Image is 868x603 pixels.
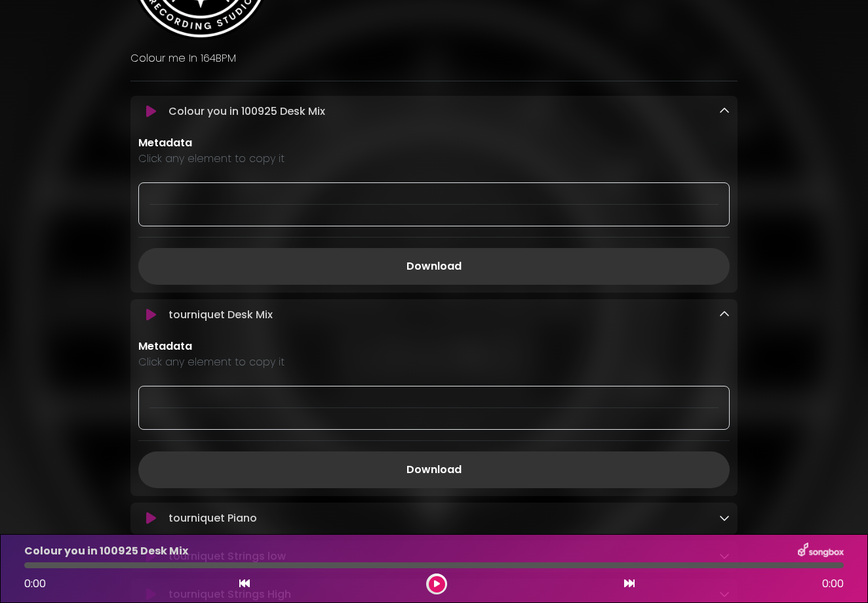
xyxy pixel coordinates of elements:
p: tourniquet Piano [168,510,257,526]
p: Colour you in 100925 Desk Mix [24,543,188,559]
p: tourniquet Desk Mix [168,307,273,323]
a: Download [138,451,730,488]
p: Click any element to copy it [138,354,730,370]
span: 0:00 [24,576,46,591]
span: 0:00 [822,576,844,592]
p: Metadata [138,135,730,151]
img: songbox-logo-white.png [798,543,844,560]
p: Click any element to copy it [138,151,730,167]
a: Download [138,248,730,285]
p: Metadata [138,339,730,354]
p: Colour you in 100925 Desk Mix [168,104,325,119]
p: Colour me In 164BPM [130,51,738,66]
